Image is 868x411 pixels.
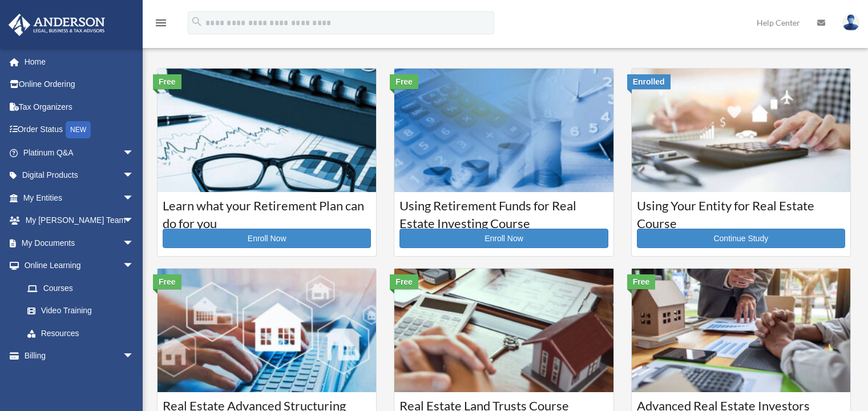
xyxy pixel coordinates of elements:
span: arrow_drop_down [123,209,146,233]
a: Billingarrow_drop_down [8,345,151,368]
a: Video Training [16,300,151,322]
div: Enrolled [627,74,671,89]
h3: Learn what your Retirement Plan can do for you [163,197,371,226]
a: Enroll Now [399,229,608,248]
a: Online Learningarrow_drop_down [8,254,151,277]
span: arrow_drop_down [123,232,146,255]
div: Free [390,274,418,289]
a: My [PERSON_NAME] Teamarrow_drop_down [8,209,151,232]
i: menu [154,16,168,30]
a: Platinum Q&Aarrow_drop_down [8,141,151,164]
a: Order StatusNEW [8,118,151,142]
div: Free [390,74,418,89]
i: search [191,15,203,28]
div: Free [627,274,656,289]
span: arrow_drop_down [123,254,146,278]
a: Tax Organizers [8,95,151,118]
h3: Using Your Entity for Real Estate Course [637,197,845,226]
span: arrow_drop_down [123,141,146,165]
a: Online Ordering [8,73,151,96]
h3: Using Retirement Funds for Real Estate Investing Course [399,197,608,226]
a: Continue Study [637,229,845,248]
div: Free [153,274,181,289]
span: arrow_drop_down [123,164,146,187]
div: Free [153,74,181,89]
a: Digital Productsarrow_drop_down [8,164,151,187]
img: User Pic [842,14,859,31]
a: Home [8,50,151,73]
a: menu [154,20,168,30]
a: My Documentsarrow_drop_down [8,232,151,254]
a: Events Calendar [8,367,151,390]
span: arrow_drop_down [123,186,146,210]
a: Resources [16,322,151,345]
a: Enroll Now [163,229,371,248]
span: arrow_drop_down [123,345,146,368]
div: NEW [66,121,91,138]
a: My Entitiesarrow_drop_down [8,186,151,209]
a: Courses [16,277,146,300]
img: Anderson Advisors Platinum Portal [5,14,108,36]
